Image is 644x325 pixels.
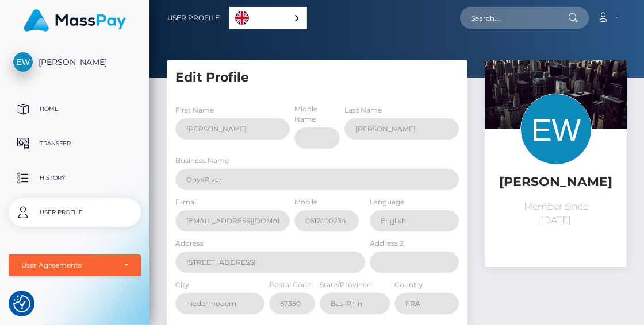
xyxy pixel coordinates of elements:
span: [PERSON_NAME] [9,57,141,67]
a: History [9,164,141,192]
label: Mobile [294,197,317,207]
label: State/Province [320,280,371,290]
label: Middle Name [294,104,340,125]
a: Transfer [9,129,141,158]
aside: Language selected: English [229,7,307,29]
button: Consent Preferences [13,295,30,312]
p: User Profile [13,204,136,221]
a: User Profile [167,6,220,30]
img: ... [485,60,627,154]
a: User Profile [9,198,141,227]
label: Address [175,238,204,249]
button: User Agreements [9,254,141,276]
label: Postal Code [269,280,311,290]
label: Address 2 [370,238,404,249]
label: Business Name [175,156,229,166]
div: Language [229,7,307,29]
p: Home [13,100,136,118]
label: First Name [175,105,214,115]
label: City [175,280,189,290]
h5: Edit Profile [175,69,459,87]
label: E-mail [175,197,198,207]
label: Country [394,280,423,290]
p: Transfer [13,135,136,152]
img: MassPay [24,9,126,32]
input: Search... [460,7,568,29]
p: Member since [DATE] [493,200,618,227]
label: Last Name [344,105,382,115]
img: Revisit consent button [13,295,30,312]
div: User Agreements [21,261,116,270]
label: Language [370,197,404,207]
p: History [13,169,136,187]
a: English [229,7,306,29]
a: Home [9,95,141,123]
h5: [PERSON_NAME] [493,173,618,191]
